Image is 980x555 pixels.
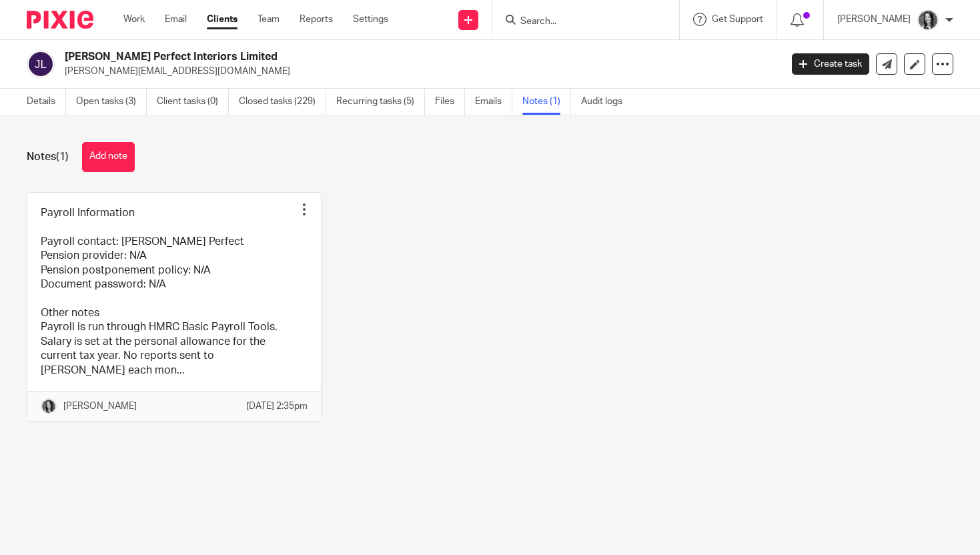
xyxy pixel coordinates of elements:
[336,89,425,115] a: Recurring tasks (5)
[300,13,333,26] a: Reports
[258,13,280,26] a: Team
[519,16,639,28] input: Search
[27,150,69,164] h1: Notes
[65,50,630,64] h2: [PERSON_NAME] Perfect Interiors Limited
[353,13,388,26] a: Settings
[165,13,187,26] a: Email
[239,89,326,115] a: Closed tasks (229)
[41,398,57,414] img: brodie%203%20small.jpg
[917,9,939,31] img: brodie%203%20small.jpg
[56,151,69,162] span: (1)
[792,53,869,75] a: Create task
[712,15,763,24] span: Get Support
[157,89,229,115] a: Client tasks (0)
[475,89,512,115] a: Emails
[27,89,66,115] a: Details
[27,50,55,78] img: svg%3E
[76,89,147,115] a: Open tasks (3)
[246,400,308,413] p: [DATE] 2:35pm
[27,11,93,29] img: Pixie
[123,13,145,26] a: Work
[581,89,632,115] a: Audit logs
[65,65,772,78] p: [PERSON_NAME][EMAIL_ADDRESS][DOMAIN_NAME]
[63,400,137,413] p: [PERSON_NAME]
[522,89,571,115] a: Notes (1)
[207,13,237,26] a: Clients
[837,13,911,26] p: [PERSON_NAME]
[435,89,465,115] a: Files
[82,142,135,172] button: Add note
